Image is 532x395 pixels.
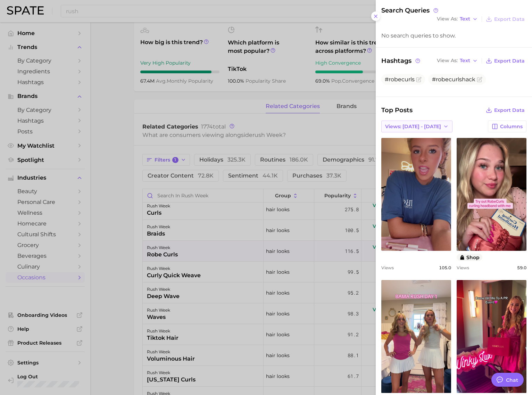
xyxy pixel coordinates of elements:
div: No search queries to show. [381,32,526,39]
button: Views: [DATE] - [DATE] [381,121,452,132]
button: Flag as miscategorized or irrelevant [416,77,422,82]
button: Export Data [484,14,526,24]
button: View AsText [435,15,480,24]
span: #robecurlshack [432,76,475,83]
span: Text [460,59,470,63]
span: Search Queries [381,7,439,14]
button: Columns [488,121,526,132]
span: 105.0 [439,265,451,270]
button: Flag as miscategorized or irrelevant [477,77,482,82]
span: View As [437,17,458,21]
button: View AsText [435,56,480,65]
button: Export Data [484,105,526,115]
span: Hashtags [381,56,421,66]
span: Text [460,17,470,21]
span: Views: [DATE] - [DATE] [385,124,441,130]
span: Export Data [494,58,525,64]
span: #robecurls [385,76,415,83]
span: Views [457,265,469,270]
button: Export Data [484,56,526,66]
span: Columns [500,124,523,130]
button: shop [457,254,482,261]
span: Views [381,265,394,270]
span: Export Data [494,107,525,113]
span: 59.0 [517,265,526,270]
span: View As [437,59,458,63]
span: Top Posts [381,105,413,115]
span: Export Data [494,16,525,22]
